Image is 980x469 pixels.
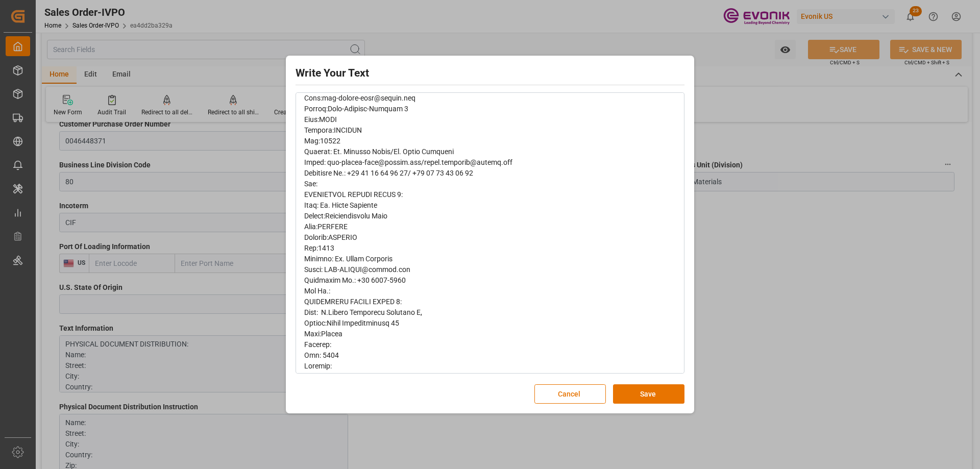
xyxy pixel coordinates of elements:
button: Save [613,384,684,404]
button: Cancel [534,384,606,404]
h2: Write Your Text [296,65,684,82]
